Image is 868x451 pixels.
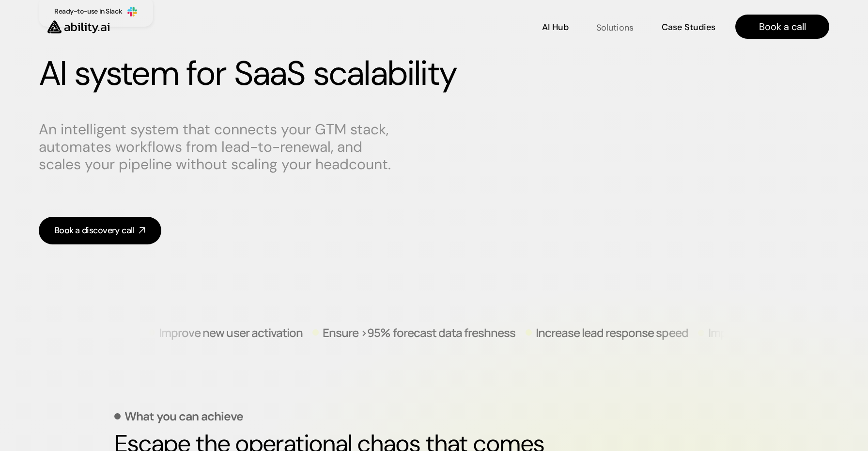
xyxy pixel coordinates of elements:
[708,326,852,338] p: Improve new user activation
[662,21,715,33] p: Case Studies
[159,326,303,338] p: Improve new user activation
[323,326,515,338] p: Ensure >95% forecast data freshness
[123,15,829,39] nav: Main navigation
[542,18,569,35] a: AI Hub
[39,217,161,244] a: Book a discovery call
[39,121,407,173] p: An intelligent system that connects your GTM stack, automates workflows from lead-to-renewal, and...
[661,18,716,35] a: Case Studies
[542,21,569,33] p: AI Hub
[735,15,829,39] a: Book a call
[124,410,243,422] p: What you can achieve
[595,18,634,35] a: Solutions
[536,326,688,338] p: Increase lead response speed
[54,225,134,237] div: Book a discovery call
[759,20,806,33] p: Book a call
[596,21,633,33] p: Solutions
[39,53,829,94] h1: AI system for SaaS scalability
